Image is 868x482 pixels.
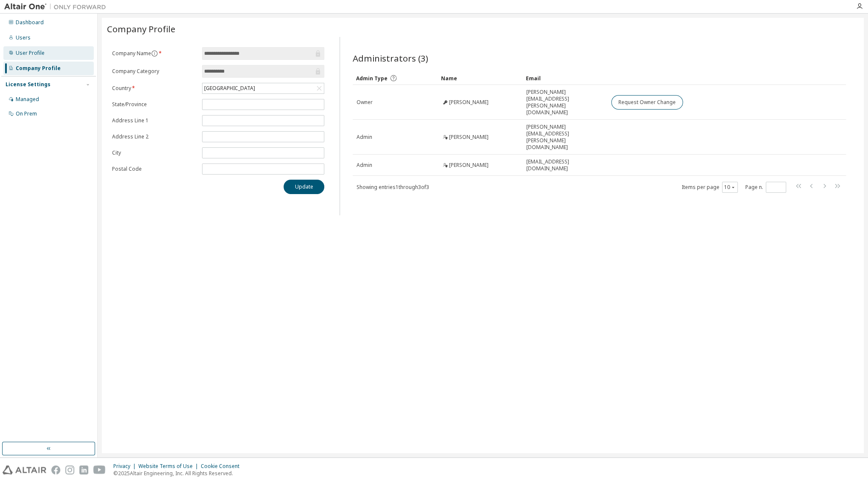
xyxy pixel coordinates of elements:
[4,3,110,11] img: Altair One
[65,465,74,474] img: instagram.svg
[16,65,61,72] div: Company Profile
[6,81,51,88] div: License Settings
[357,99,373,106] span: Owner
[526,71,604,85] div: Email
[93,465,106,474] img: youtube.svg
[112,101,197,108] label: State/Province
[526,89,604,116] span: [PERSON_NAME][EMAIL_ADDRESS][PERSON_NAME][DOMAIN_NAME]
[201,463,244,470] div: Cookie Consent
[3,465,46,474] img: altair_logo.svg
[112,133,197,140] label: Address Line 2
[611,95,683,110] button: Request Owner Change
[353,52,428,64] span: Administrators (3)
[16,19,44,26] div: Dashboard
[112,68,197,75] label: Company Category
[16,34,31,41] div: Users
[79,465,88,474] img: linkedin.svg
[113,470,244,477] p: © 2025 Altair Engineering, Inc. All Rights Reserved.
[449,99,489,106] span: [PERSON_NAME]
[16,110,37,117] div: On Prem
[526,124,604,151] span: [PERSON_NAME][EMAIL_ADDRESS][PERSON_NAME][DOMAIN_NAME]
[138,463,201,470] div: Website Terms of Use
[112,149,197,156] label: City
[745,182,786,193] span: Page n.
[112,85,197,92] label: Country
[357,183,429,191] span: Showing entries 1 through 3 of 3
[356,75,388,82] span: Admin Type
[16,96,39,103] div: Managed
[107,23,175,35] span: Company Profile
[113,463,138,470] div: Privacy
[112,50,197,57] label: Company Name
[449,134,489,141] span: [PERSON_NAME]
[112,166,197,172] label: Postal Code
[724,184,736,191] button: 10
[526,158,604,172] span: [EMAIL_ADDRESS][DOMAIN_NAME]
[441,71,519,85] div: Name
[202,83,324,93] div: [GEOGRAPHIC_DATA]
[357,134,372,141] span: Admin
[449,162,489,169] span: [PERSON_NAME]
[357,162,372,169] span: Admin
[112,117,197,124] label: Address Line 1
[51,465,60,474] img: facebook.svg
[203,84,256,93] div: [GEOGRAPHIC_DATA]
[151,50,158,57] button: information
[284,180,324,194] button: Update
[16,50,45,56] div: User Profile
[682,182,738,193] span: Items per page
